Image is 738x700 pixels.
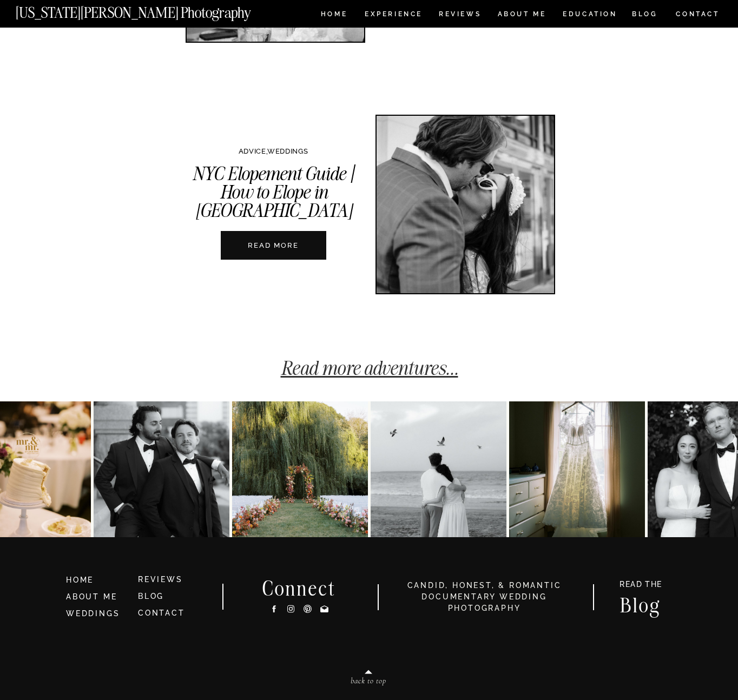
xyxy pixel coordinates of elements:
[138,575,183,584] a: REVIEWS
[66,592,117,601] a: ABOUT ME
[66,609,120,618] a: WEDDINGS
[609,596,672,612] a: Blog
[319,11,350,20] a: HOME
[66,574,129,586] a: HOME
[94,401,229,537] img: Spent my weekend with the Mr.’s, and everything was perfect — from the courthouse wedding ceremon...
[16,5,287,15] a: [US_STATE][PERSON_NAME] Photography
[170,148,376,155] p: ,
[439,11,479,20] a: REVIEWS
[377,116,554,293] a: NYC Elopement Guide | How to Elope in NYC
[138,609,185,617] a: CONTACT
[632,11,658,20] a: BLOG
[371,401,506,537] img: Mica and Mikey 🕊️
[614,580,668,592] a: READ THE
[281,356,458,380] a: Read more adventures...
[192,162,355,222] a: NYC Elopement Guide | How to Elope in [GEOGRAPHIC_DATA]
[509,401,645,537] img: Elaine and this dress 🤍🤍🤍
[497,11,546,20] a: ABOUT ME
[267,147,308,155] a: WEDDINGS
[138,592,164,600] a: BLOG
[232,401,368,537] img: Garden ceremony with A&C 🌼🌷🌼🌷 . . . . . . . . Shot for @jennifercontiphoto
[365,11,421,20] a: Experience
[562,11,618,20] a: EDUCATION
[239,147,266,155] a: ADVICE
[213,240,333,250] a: READ MORE
[221,231,326,260] a: NYC Elopement Guide | How to Elope in NYC
[675,8,720,20] a: CONTACT
[305,677,432,689] a: back to top
[248,579,350,596] h2: Connect
[393,580,575,614] h3: candid, honest, & romantic Documentary Wedding photography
